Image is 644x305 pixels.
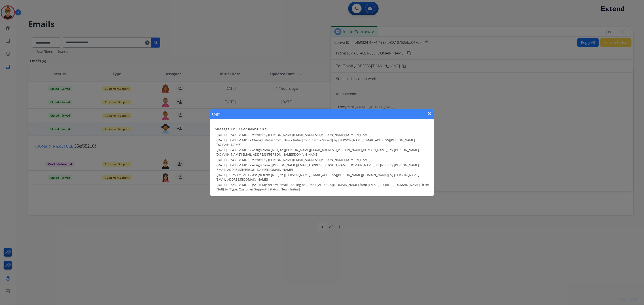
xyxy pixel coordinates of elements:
[427,111,432,116] mat-icon: close
[216,183,429,191] span: [DATE] 05:25 PM MDT - [SYSTEM]: receive email - polling on [EMAIL_ADDRESS][DOMAIN_NAME] from [EMA...
[216,158,429,162] h3: •
[216,138,429,147] h3: •
[216,148,419,157] span: [DATE] 02:43 PM MDT - Assign from [Null] to [[PERSON_NAME][EMAIL_ADDRESS][PERSON_NAME][DOMAIN_NAM...
[215,127,235,132] span: Message ID:
[216,138,415,147] span: [DATE] 02:43 PM MDT - Change status from [New - Initial] to [Closed – Solved] by [PERSON_NAME][EM...
[216,183,429,192] h3: •
[217,133,371,137] span: [DATE] 02:49 PM MDT - Viewed by [PERSON_NAME][EMAIL_ADDRESS][PERSON_NAME][DOMAIN_NAME]
[216,173,419,182] span: [DATE] 09:26 AM MDT - Assign from [Null] to [[PERSON_NAME][EMAIL_ADDRESS][PERSON_NAME][DOMAIN_NAM...
[212,111,220,117] h1: Logs
[216,163,429,172] h3: •
[216,148,429,157] h3: •
[619,297,640,302] p: 0.20.1027RC
[236,127,266,132] span: 1995f23abe90726f
[216,163,419,172] span: [DATE] 02:43 PM MDT - Assign from [[PERSON_NAME][EMAIL_ADDRESS][PERSON_NAME][DOMAIN_NAME]] to [Nu...
[217,158,371,162] span: [DATE] 02:43 PM MDT - Viewed by [PERSON_NAME][EMAIL_ADDRESS][PERSON_NAME][DOMAIN_NAME]
[216,173,429,182] h3: •
[216,133,429,137] h3: •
